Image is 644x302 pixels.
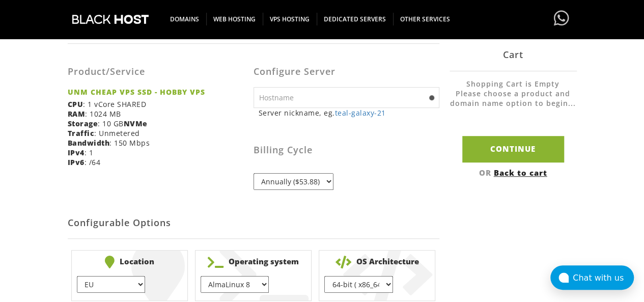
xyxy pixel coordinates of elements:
[450,167,577,177] div: OR
[68,109,86,119] b: RAM
[462,136,564,162] input: Continue
[259,108,439,118] small: Server nickname, eg.
[254,145,439,155] h3: Billing Cycle
[206,13,263,25] span: WEB HOSTING
[68,148,85,157] b: IPv4
[494,167,547,177] a: Back to cart
[68,51,254,175] div: : 1 vCore SHARED : 1024 MB : 10 GB : Unmetered : 150 Mbps : 1 : /64
[254,67,439,77] h3: Configure Server
[68,99,83,109] b: CPU
[68,119,98,128] b: Storage
[324,276,393,293] select: } }
[77,276,145,293] select: } } } } } }
[573,273,634,283] div: Chat with us
[68,87,246,97] strong: UNM CHEAP VPS SSD - HOBBY VPS
[68,157,85,167] b: IPv6
[317,13,394,25] span: DEDICATED SERVERS
[68,67,246,77] h3: Product/Service
[263,13,317,25] span: VPS HOSTING
[550,265,634,290] button: Chat with us
[77,256,182,268] b: Location
[201,276,269,293] select: } } } } } } } } } } } } } } } }
[68,208,439,239] h2: Configurable Options
[201,256,306,268] b: Operating system
[254,87,439,108] input: Hostname
[124,119,148,128] b: NVMe
[450,79,577,118] li: Shopping Cart is Empty Please choose a product and domain name option to begin...
[68,138,110,148] b: Bandwidth
[335,108,386,118] a: teal-galaxy-21
[68,128,95,138] b: Traffic
[450,38,577,71] div: Cart
[163,13,207,25] span: DOMAINS
[393,13,457,25] span: OTHER SERVICES
[324,256,430,268] b: OS Architecture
